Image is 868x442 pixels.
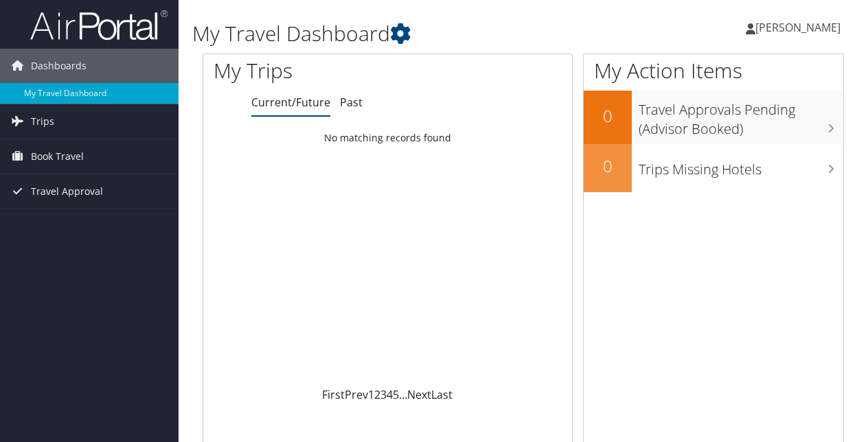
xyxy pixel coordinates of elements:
[407,387,431,402] a: Next
[746,7,854,48] a: [PERSON_NAME]
[203,126,572,150] td: No matching records found
[639,93,843,139] h3: Travel Approvals Pending (Advisor Booked)
[399,387,407,402] span: …
[393,387,399,402] a: 5
[251,95,330,110] a: Current/Future
[31,174,103,209] span: Travel Approval
[584,154,632,178] h2: 0
[31,104,54,139] span: Trips
[755,20,841,35] span: [PERSON_NAME]
[374,387,380,402] a: 2
[584,56,843,85] h1: My Action Items
[192,19,634,48] h1: My Travel Dashboard
[584,144,843,192] a: 0Trips Missing Hotels
[345,387,368,402] a: Prev
[322,387,345,402] a: First
[431,387,453,402] a: Last
[584,104,632,128] h2: 0
[584,91,843,143] a: 0Travel Approvals Pending (Advisor Booked)
[30,9,168,41] img: airportal-logo.png
[380,387,387,402] a: 3
[31,139,84,174] span: Book Travel
[368,387,374,402] a: 1
[214,56,408,85] h1: My Trips
[340,95,363,110] a: Past
[387,387,393,402] a: 4
[639,153,843,179] h3: Trips Missing Hotels
[31,49,87,83] span: Dashboards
